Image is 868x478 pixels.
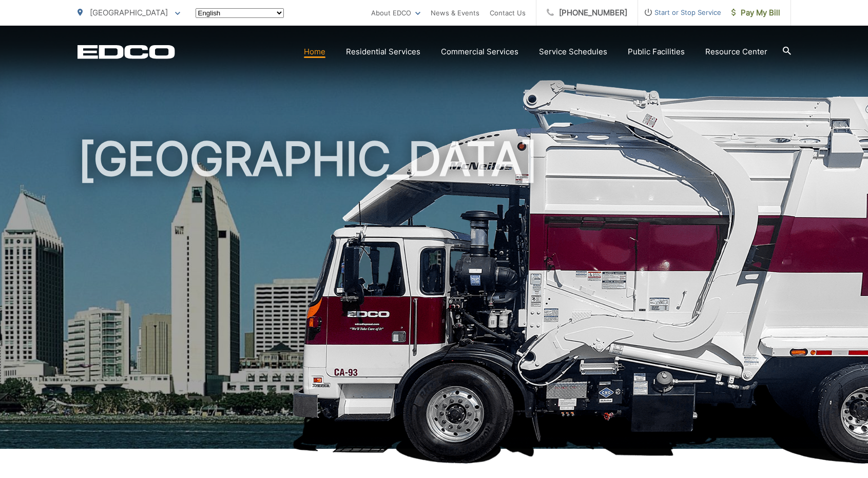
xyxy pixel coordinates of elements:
[78,133,791,458] h1: [GEOGRAPHIC_DATA]
[705,46,767,58] a: Resource Center
[731,7,780,19] span: Pay My Bill
[78,45,175,59] a: EDCD logo. Return to the homepage.
[196,8,284,18] select: Select a language
[90,8,168,17] span: [GEOGRAPHIC_DATA]
[490,7,526,19] a: Contact Us
[371,7,420,19] a: About EDCO
[441,46,518,58] a: Commercial Services
[539,46,607,58] a: Service Schedules
[628,46,685,58] a: Public Facilities
[304,46,325,58] a: Home
[346,46,420,58] a: Residential Services
[431,7,479,19] a: News & Events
